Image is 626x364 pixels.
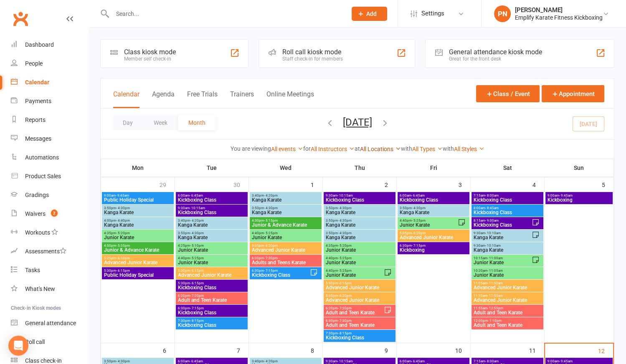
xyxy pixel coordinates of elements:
[325,294,394,298] span: 5:35pm
[487,294,503,298] span: - 11:55am
[104,206,172,210] span: 3:50pm
[338,294,352,298] span: - 6:20pm
[337,359,353,363] span: - 10:15am
[399,359,468,363] span: 6:00am
[25,60,43,67] div: People
[325,359,394,363] span: 9:30am
[177,281,246,285] span: 5:30pm
[264,219,278,222] span: - 5:15pm
[113,90,139,108] button: Calendar
[399,222,458,227] span: Junior Karate
[25,154,59,161] div: Automations
[325,273,384,278] span: Junior Karate
[401,145,412,152] strong: with
[487,256,503,260] span: - 11:00am
[473,319,542,323] span: 12:00pm
[104,210,172,215] span: Kanga Karate
[11,280,88,298] a: What's New
[190,319,204,323] span: - 8:15pm
[471,159,545,177] th: Sat
[325,319,394,323] span: 6:30pm
[104,269,172,273] span: 5:30pm
[233,177,248,191] div: 30
[325,206,394,210] span: 3:50pm
[473,235,532,240] span: Kanga Karate
[487,306,503,310] span: - 12:55pm
[177,310,246,315] span: Kickboxing Class
[264,256,278,260] span: - 7:30pm
[411,359,425,363] span: - 6:45am
[325,323,394,328] span: Adult and Teen Karate
[266,90,314,108] button: Online Meetings
[177,197,246,202] span: Kickboxing Class
[282,56,343,62] div: Staff check-in for members
[473,206,542,210] span: 8:00am
[325,231,394,235] span: 3:50pm
[325,285,394,290] span: Advanced Junior Karate
[338,244,352,248] span: - 5:20pm
[473,231,532,235] span: 9:30am
[104,244,172,248] span: 4:50pm
[177,359,246,363] span: 6:00am
[116,194,129,197] span: - 9:45am
[177,248,246,253] span: Junior Karate
[124,56,176,62] div: Member self check-in
[598,344,613,357] div: 12
[25,267,40,273] div: Tasks
[51,210,58,217] span: 2
[485,359,499,363] span: - 8:00am
[25,41,54,48] div: Dashboard
[175,159,249,177] th: Tue
[177,235,246,240] span: Kanga Karate
[325,306,384,310] span: 6:20pm
[412,244,426,248] span: - 7:15pm
[249,159,323,177] th: Wed
[104,359,172,363] span: 3:50pm
[449,56,542,62] div: Great for the front desk
[25,286,55,292] div: What's New
[399,194,468,197] span: 6:00am
[343,116,372,128] button: [DATE]
[104,260,172,265] span: Advanced Junior Karate
[473,197,542,202] span: Kickboxing Class
[11,129,88,148] a: Messages
[397,159,471,177] th: Fri
[485,194,499,197] span: - 8:00am
[455,343,470,357] div: 10
[11,333,88,351] a: Roll call
[190,194,203,197] span: - 6:45am
[271,146,303,152] a: All events
[25,173,61,179] div: Product Sales
[190,231,204,235] span: - 4:30pm
[412,146,443,152] a: All Types
[190,219,204,222] span: - 4:20pm
[251,244,320,248] span: 5:35pm
[412,219,426,222] span: - 5:25pm
[177,269,246,273] span: 5:30pm
[116,244,130,248] span: - 5:35pm
[399,231,468,235] span: 5:35pm
[542,85,604,102] button: Appointment
[11,73,88,92] a: Calendar
[251,235,320,240] span: Junior Karate
[325,197,394,202] span: Kickboxing Class
[152,90,175,108] button: Agenda
[251,359,320,363] span: 3:40pm
[177,319,246,323] span: 7:30pm
[251,222,320,227] span: Junior & Advance Karate
[485,244,501,248] span: - 10:10am
[311,343,322,357] div: 8
[25,248,66,255] div: Assessments
[177,231,246,235] span: 3:50pm
[459,177,470,191] div: 3
[8,336,28,356] div: Open Intercom Messenger
[515,14,603,21] div: Emplify Karate Fitness Kickboxing
[473,294,542,298] span: 11:10am
[177,306,246,310] span: 6:30pm
[282,48,343,56] div: Roll call kiosk mode
[160,177,175,191] div: 29
[338,269,352,273] span: - 5:25pm
[116,219,130,222] span: - 4:40pm
[485,231,501,235] span: - 10:10am
[485,206,499,210] span: - 8:45am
